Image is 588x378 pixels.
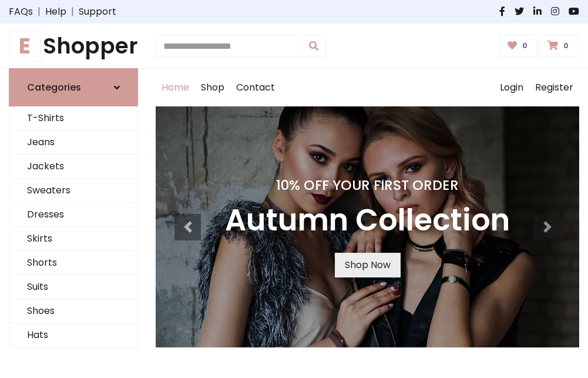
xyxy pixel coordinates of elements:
a: EShopper [9,33,138,59]
a: Home [156,69,195,106]
h3: Autumn Collection [225,203,510,239]
a: 0 [500,35,538,57]
a: Categories [9,68,138,106]
h4: 10% Off Your First Order [225,177,510,193]
a: Shop [195,69,230,106]
h6: Categories [27,82,81,93]
a: Jeans [9,131,137,155]
a: Skirts [9,227,137,251]
a: Register [529,69,579,106]
a: Login [494,69,529,106]
span: 0 [519,41,530,51]
a: Support [79,5,116,19]
a: Hats [9,323,137,347]
a: Shoes [9,299,137,323]
span: 0 [560,41,572,51]
h1: Shopper [9,33,138,59]
a: Help [45,5,66,19]
a: Shorts [9,251,137,275]
a: T-Shirts [9,106,137,131]
a: Sweaters [9,179,137,203]
a: Shop Now [335,253,401,277]
span: E [9,30,41,62]
span: | [66,5,79,19]
a: 0 [540,35,579,57]
a: Dresses [9,203,137,227]
a: Suits [9,275,137,299]
span: | [33,5,45,19]
a: Jackets [9,155,137,179]
a: Contact [230,69,281,106]
a: FAQs [9,5,33,19]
